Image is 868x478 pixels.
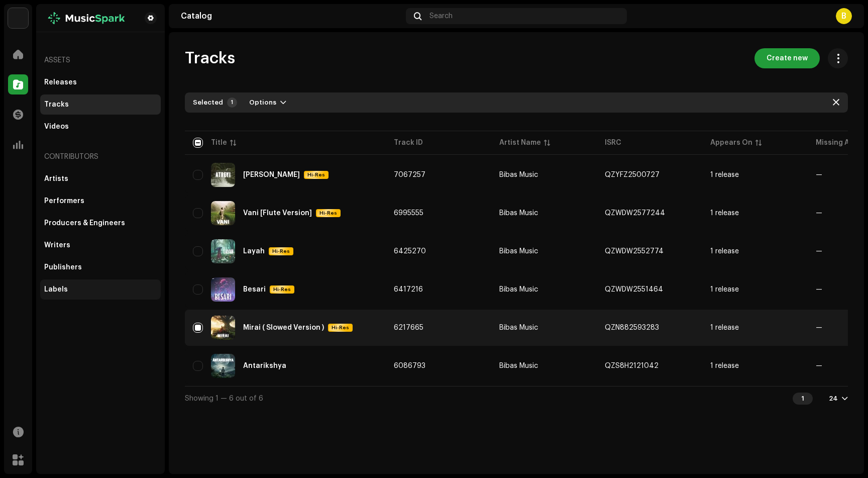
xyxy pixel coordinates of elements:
[710,362,800,369] span: 1 release
[44,12,129,24] img: b012e8be-3435-4c6f-a0fa-ef5940768437
[44,263,82,271] div: Publishers
[499,286,538,293] div: Bibas Music
[394,210,423,217] span: 6995555
[40,235,161,255] re-m-nav-item: Writers
[605,171,660,178] div: QZYFZ2500727
[499,248,589,255] span: Bibas Music
[710,324,800,331] span: 1 release
[394,171,425,178] span: 7067257
[499,210,589,217] span: Bibas Music
[499,210,538,217] div: Bibas Music
[605,248,664,255] div: QZWDW2552774
[243,286,266,293] div: Besari
[40,48,161,72] re-a-nav-header: Assets
[836,8,852,24] div: B
[270,248,292,255] span: Hi-Res
[499,171,538,178] div: Bibas Music
[44,197,84,205] div: Performers
[8,8,28,28] img: bc4c4277-71b2-49c5-abdf-ca4e9d31f9c1
[394,324,423,331] span: 6217665
[44,175,68,183] div: Artists
[710,248,800,255] span: 1 release
[40,191,161,211] re-m-nav-item: Performers
[241,94,294,111] button: Options
[193,99,223,107] div: Selected
[40,72,161,92] re-m-nav-item: Releases
[710,286,739,293] div: 1 release
[710,362,739,369] div: 1 release
[211,316,235,340] img: b2ad28be-eb1c-4b90-b313-3f7f5708212d
[829,395,838,403] div: 24
[40,117,161,137] re-m-nav-item: Videos
[211,138,227,148] div: Title
[710,171,800,178] span: 1 release
[211,239,235,263] img: c541a018-3a0c-4215-b82c-c448bc29b352
[499,171,589,178] span: Bibas Music
[394,286,423,293] span: 6417216
[40,94,161,115] re-m-nav-item: Tracks
[499,362,538,369] div: Bibas Music
[211,163,235,187] img: fdb0cdf4-5127-4ecc-a594-610424348e39
[499,248,538,255] div: Bibas Music
[185,395,263,402] span: Showing 1 — 6 out of 6
[211,201,235,225] img: 44b5f20f-d9f9-4b5e-a6f5-670eda5945ed
[710,171,739,178] div: 1 release
[44,78,77,86] div: Releases
[40,213,161,233] re-m-nav-item: Producers & Engineers
[499,138,541,148] div: Artist Name
[499,362,589,369] span: Bibas Music
[394,362,425,369] span: 6086793
[754,48,820,68] button: Create new
[499,324,538,331] div: Bibas Music
[211,277,235,302] img: 1050b0f9-a0c8-41b9-84c1-5ef9ca697c02
[710,210,800,217] span: 1 release
[243,171,300,178] div: Atreyi
[710,324,739,331] div: 1 release
[605,362,659,369] div: QZS8H2121042
[40,169,161,189] re-m-nav-item: Artists
[40,279,161,300] re-m-nav-item: Labels
[394,248,426,255] span: 6425270
[605,286,663,293] div: QZWDW2551464
[227,98,237,108] div: 1
[44,219,125,227] div: Producers & Engineers
[499,286,589,293] span: Bibas Music
[605,210,665,217] div: QZWDW2577244
[243,362,286,369] div: Antarikshya
[40,257,161,277] re-m-nav-item: Publishers
[767,48,808,68] span: Create new
[710,248,739,255] div: 1 release
[44,285,68,294] div: Labels
[305,171,328,178] span: Hi-Res
[40,145,161,169] re-a-nav-header: Contributors
[243,324,324,331] div: Mirai ( Slowed Version )
[499,324,589,331] span: Bibas Music
[243,210,312,217] div: Vani [Flute Version]
[44,101,69,109] div: Tracks
[211,354,235,378] img: 19399130-f122-4a91-b943-f80ecbe76282
[429,12,453,20] span: Search
[710,210,739,217] div: 1 release
[710,286,800,293] span: 1 release
[605,324,659,331] div: QZN882593283
[271,286,293,293] span: Hi-Res
[249,92,276,113] span: Options
[329,324,352,331] span: Hi-Res
[181,12,402,20] div: Catalog
[793,393,813,405] div: 1
[710,138,752,148] div: Appears On
[317,210,340,217] span: Hi-Res
[185,48,235,68] span: Tracks
[44,241,70,249] div: Writers
[44,123,69,131] div: Videos
[243,248,265,255] div: Layah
